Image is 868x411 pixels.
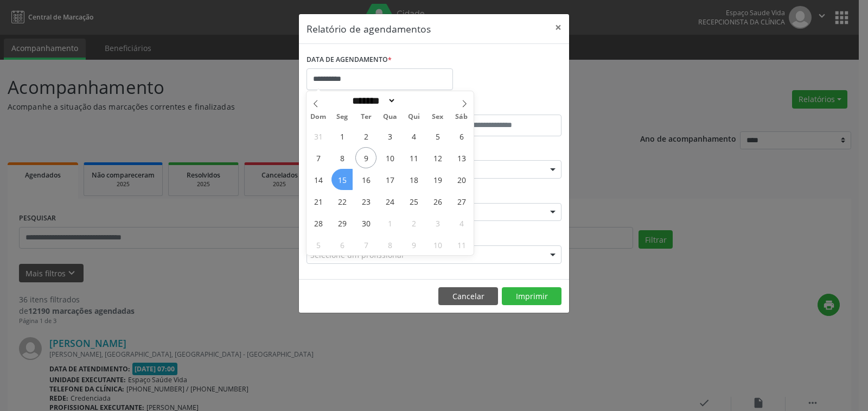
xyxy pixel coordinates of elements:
[307,22,431,36] h5: Relatório de agendamentos
[355,212,376,233] span: Setembro 30, 2025
[403,191,424,212] span: Setembro 25, 2025
[402,113,426,121] span: Qui
[308,191,329,212] span: Setembro 21, 2025
[355,169,376,190] span: Setembro 16, 2025
[379,212,400,233] span: Outubro 1, 2025
[307,113,330,121] span: Dom
[331,234,353,255] span: Outubro 6, 2025
[355,234,376,255] span: Outubro 7, 2025
[396,95,432,106] input: Year
[403,169,424,190] span: Setembro 18, 2025
[331,212,353,233] span: Setembro 29, 2025
[437,98,561,115] label: ATÉ
[348,95,396,106] select: Month
[308,147,329,168] span: Setembro 7, 2025
[307,52,392,68] label: DATA DE AGENDAMENTO
[310,249,404,261] span: Selecione um profissional
[330,113,354,121] span: Seg
[355,191,376,212] span: Setembro 23, 2025
[427,212,448,233] span: Outubro 3, 2025
[308,169,329,190] span: Setembro 14, 2025
[427,169,448,190] span: Setembro 19, 2025
[308,234,329,255] span: Outubro 5, 2025
[379,234,400,255] span: Outubro 8, 2025
[403,147,424,168] span: Setembro 11, 2025
[426,113,450,121] span: Sex
[547,14,569,41] button: Close
[451,147,472,168] span: Setembro 13, 2025
[355,147,376,168] span: Setembro 9, 2025
[451,234,472,255] span: Outubro 11, 2025
[403,125,424,147] span: Setembro 4, 2025
[331,125,353,147] span: Setembro 1, 2025
[451,191,472,212] span: Setembro 27, 2025
[379,191,400,212] span: Setembro 24, 2025
[427,147,448,168] span: Setembro 12, 2025
[403,212,424,233] span: Outubro 2, 2025
[331,169,353,190] span: Setembro 15, 2025
[427,191,448,212] span: Setembro 26, 2025
[427,125,448,147] span: Setembro 5, 2025
[331,147,353,168] span: Setembro 8, 2025
[379,125,400,147] span: Setembro 3, 2025
[378,113,402,121] span: Qua
[450,113,474,121] span: Sáb
[355,125,376,147] span: Setembro 2, 2025
[451,212,472,233] span: Outubro 4, 2025
[403,234,424,255] span: Outubro 9, 2025
[451,125,472,147] span: Setembro 6, 2025
[308,212,329,233] span: Setembro 28, 2025
[427,234,448,255] span: Outubro 10, 2025
[354,113,378,121] span: Ter
[331,191,353,212] span: Setembro 22, 2025
[379,147,400,168] span: Setembro 10, 2025
[379,169,400,190] span: Setembro 17, 2025
[451,169,472,190] span: Setembro 20, 2025
[308,125,329,147] span: Agosto 31, 2025
[438,287,498,306] button: Cancelar
[502,287,561,306] button: Imprimir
